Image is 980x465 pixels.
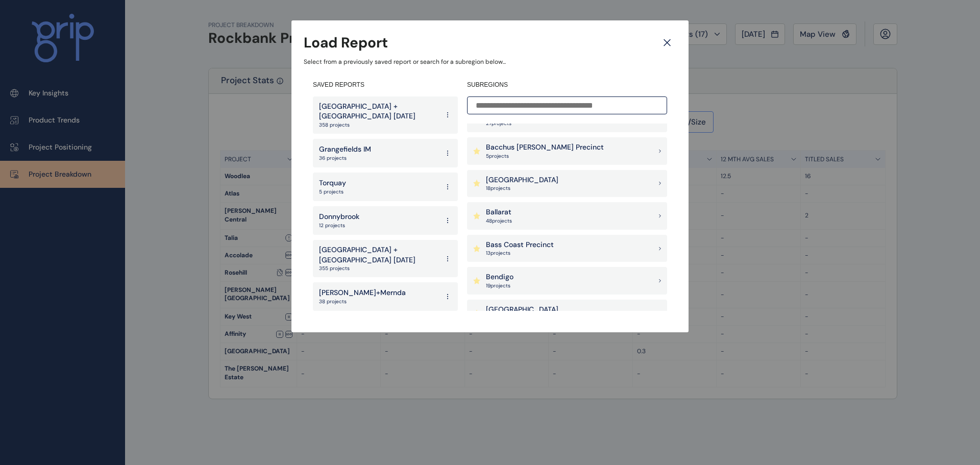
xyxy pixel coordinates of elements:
[304,58,676,66] p: Select from a previously saved report or search for a subregion below...
[486,142,604,153] p: Bacchus [PERSON_NAME] Precinct
[486,153,604,160] p: 5 project s
[304,33,388,53] h3: Load Report
[486,120,565,127] p: 27 project s
[486,175,558,185] p: [GEOGRAPHIC_DATA]
[319,288,406,298] p: [PERSON_NAME]+Mernda
[319,212,359,222] p: Donnybrook
[319,222,359,229] p: 12 projects
[486,282,513,289] p: 19 project s
[486,207,512,217] p: Ballarat
[319,245,438,265] p: [GEOGRAPHIC_DATA] + [GEOGRAPHIC_DATA] [DATE]
[467,81,667,89] h4: SUBREGIONS
[313,81,458,89] h4: SAVED REPORTS
[486,305,558,315] p: [GEOGRAPHIC_DATA]
[319,121,438,129] p: 358 projects
[319,178,346,188] p: Torquay
[486,272,513,282] p: Bendigo
[319,155,371,162] p: 36 projects
[319,265,438,272] p: 355 projects
[486,217,512,225] p: 48 project s
[486,240,554,250] p: Bass Coast Precinct
[319,102,438,121] p: [GEOGRAPHIC_DATA] + [GEOGRAPHIC_DATA] [DATE]
[319,144,371,155] p: Grangefields IM
[319,188,346,195] p: 5 projects
[486,185,558,192] p: 18 project s
[319,298,406,305] p: 38 projects
[486,250,554,257] p: 13 project s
